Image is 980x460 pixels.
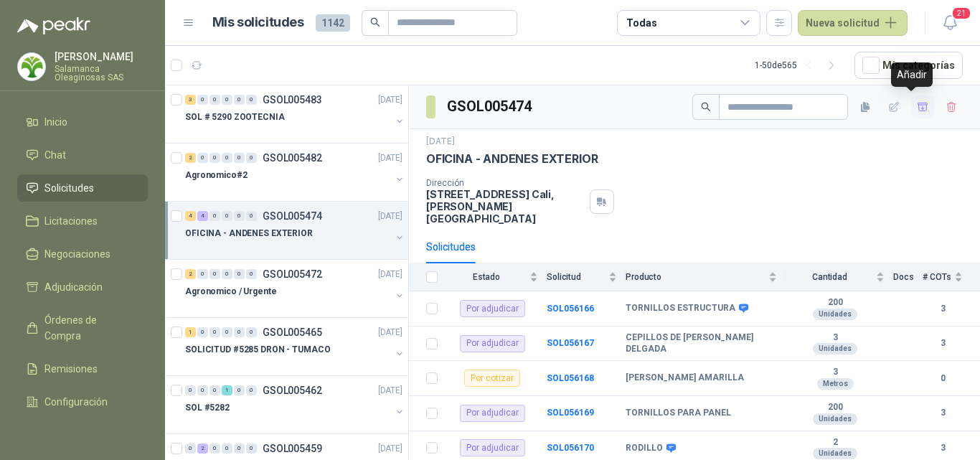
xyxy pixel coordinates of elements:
div: 0 [197,95,208,105]
b: 200 [786,402,885,413]
p: GSOL005459 [263,443,322,454]
span: Chat [44,147,66,163]
div: 0 [209,327,220,337]
b: CEPILLOS DE [PERSON_NAME] DELGADA [626,332,777,355]
div: 0 [246,269,257,279]
span: Cantidad [786,272,873,282]
b: 2 [786,437,885,449]
a: Inicio [17,108,148,136]
a: SOL056170 [547,443,594,453]
div: Por adjudicar [460,439,525,456]
div: 0 [222,269,232,279]
div: 0 [234,95,245,105]
b: RODILLO [626,443,663,454]
div: 0 [234,211,245,221]
p: OFICINA - ANDENES EXTERIOR [185,227,313,240]
b: 3 [786,332,885,344]
a: Solicitudes [17,174,148,202]
div: 0 [209,153,220,163]
a: SOL056166 [547,304,594,314]
p: [DATE] [426,135,455,149]
p: GSOL005482 [263,153,322,163]
div: 2 [185,269,196,279]
div: 0 [209,95,220,105]
a: Configuración [17,388,148,416]
div: 3 [185,95,196,105]
div: 0 [246,443,257,454]
div: 0 [234,153,245,163]
div: 0 [209,211,220,221]
p: OFICINA - ANDENES EXTERIOR [426,151,598,166]
p: GSOL005462 [263,385,322,395]
th: # COTs [923,263,980,291]
span: Solicitudes [44,180,94,196]
div: 0 [246,327,257,337]
th: Cantidad [786,263,893,291]
b: 3 [923,441,963,455]
button: 21 [937,10,963,36]
a: Manuales y ayuda [17,421,148,449]
span: Producto [626,272,765,282]
p: GSOL005472 [263,269,322,279]
div: 0 [234,385,245,395]
p: SOL # 5290 ZOOTECNIA [185,111,285,124]
div: Añadir [891,62,933,87]
div: Unidades [813,413,857,425]
div: 0 [185,443,196,454]
b: TORNILLOS PARA PANEL [626,408,731,419]
p: Agronomico#2 [185,169,248,182]
span: search [370,17,380,27]
div: 0 [234,327,245,337]
p: [DATE] [378,210,402,223]
div: 2 [197,443,208,454]
div: 0 [222,153,232,163]
a: Adjudicación [17,273,148,301]
button: Mís categorías [854,52,963,79]
h1: Mis solicitudes [212,12,304,33]
div: 0 [234,269,245,279]
p: SOL #5282 [185,401,230,415]
div: 1 [222,385,232,395]
a: 3 0 0 0 0 0 GSOL005483[DATE] SOL # 5290 ZOOTECNIA [185,91,405,137]
h3: GSOL005474 [447,95,534,118]
div: 4 [197,211,208,221]
span: Licitaciones [44,213,98,229]
a: SOL056167 [547,338,594,348]
div: 0 [222,443,232,454]
div: 0 [234,443,245,454]
div: 0 [222,95,232,105]
a: Órdenes de Compra [17,306,148,349]
span: Negociaciones [44,246,110,262]
div: Solicitudes [426,239,476,255]
b: [PERSON_NAME] AMARILLA [626,372,744,384]
b: 3 [923,406,963,420]
div: 0 [209,269,220,279]
a: SOL056169 [547,408,594,418]
div: Por cotizar [464,370,520,387]
p: [DATE] [378,384,402,398]
span: 1142 [316,14,350,32]
a: 0 0 0 1 0 0 GSOL005462[DATE] SOL #5282 [185,382,405,428]
div: 4 [185,211,196,221]
a: Licitaciones [17,207,148,235]
a: 1 0 0 0 0 0 GSOL005465[DATE] SOLICITUD #5285 DRON - TUMACO [185,324,405,370]
p: Agronomico / Urgente [185,285,277,299]
div: Metros [817,378,854,390]
div: 1 [185,327,196,337]
span: # COTs [923,272,951,282]
a: 2 0 0 0 0 0 GSOL005482[DATE] Agronomico#2 [185,149,405,195]
div: Unidades [813,309,857,320]
img: Company Logo [18,53,45,80]
p: [DATE] [378,93,402,107]
p: SOLICITUD #5285 DRON - TUMACO [185,343,331,357]
span: Solicitud [547,272,606,282]
b: 3 [923,337,963,350]
div: Unidades [813,343,857,355]
b: 0 [923,372,963,385]
p: [DATE] [378,442,402,456]
a: SOL056168 [547,373,594,383]
div: 0 [185,385,196,395]
b: 3 [786,367,885,378]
